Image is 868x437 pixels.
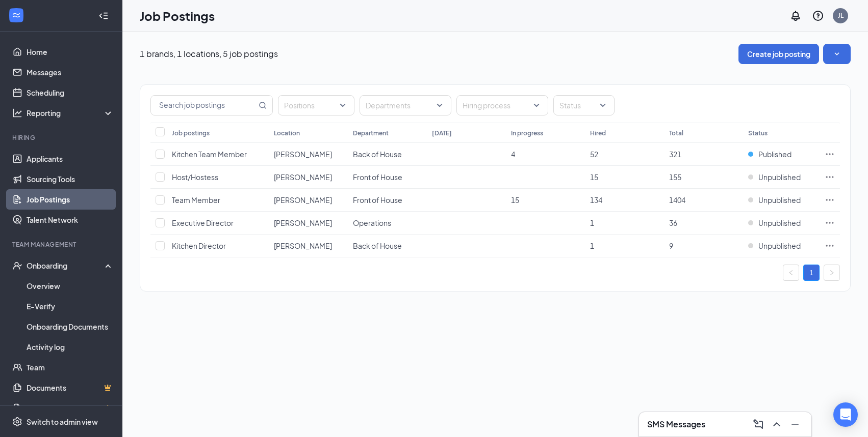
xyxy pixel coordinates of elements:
[27,210,114,230] a: Talent Network
[824,265,840,281] button: right
[506,123,585,143] th: In progress
[27,357,114,377] a: Team
[27,377,114,398] a: DocumentsCrown
[738,44,819,64] button: Create job posting
[27,417,98,427] div: Switch to admin view
[787,416,803,432] button: Minimize
[27,260,105,271] div: Onboarding
[269,235,348,257] td: Ammon
[590,218,594,227] span: 1
[771,418,783,430] svg: ChevronUp
[353,172,402,182] span: Front of House
[348,166,427,189] td: Front of House
[27,108,114,118] div: Reporting
[647,419,705,430] h3: SMS Messages
[12,260,22,271] svg: UserCheck
[12,240,112,249] div: Team Management
[12,133,112,142] div: Hiring
[590,150,598,159] span: 52
[353,218,391,227] span: Operations
[353,241,402,250] span: Back of House
[348,143,427,166] td: Back of House
[274,129,300,137] div: Location
[172,172,218,182] span: Host/Hostess
[769,416,785,432] button: ChevronUp
[348,189,427,212] td: Front of House
[590,195,602,205] span: 134
[140,7,215,24] h1: Job Postings
[743,123,820,143] th: Status
[269,212,348,235] td: Ammon
[11,10,21,20] svg: WorkstreamLogo
[269,166,348,189] td: Ammon
[825,195,835,205] svg: Ellipses
[27,82,114,103] a: Scheduling
[669,172,681,182] span: 155
[804,265,819,280] a: 1
[758,218,801,228] span: Unpublished
[585,123,664,143] th: Hired
[259,101,267,109] svg: MagnifyingGlass
[758,149,792,159] span: Published
[832,49,842,59] svg: SmallChevronDown
[27,169,114,189] a: Sourcing Tools
[783,265,799,281] li: Previous Page
[838,11,844,20] div: JL
[274,150,332,159] span: [PERSON_NAME]
[353,129,389,137] div: Department
[27,276,114,296] a: Overview
[172,195,220,205] span: Team Member
[98,11,109,21] svg: Collapse
[12,417,22,427] svg: Settings
[669,218,677,227] span: 36
[824,265,840,281] li: Next Page
[590,172,598,182] span: 15
[511,150,515,159] span: 4
[269,189,348,212] td: Ammon
[172,218,234,227] span: Executive Director
[27,296,114,316] a: E-Verify
[669,195,685,205] span: 1404
[669,241,673,250] span: 9
[758,195,801,205] span: Unpublished
[664,123,743,143] th: Total
[750,416,767,432] button: ComposeMessage
[27,398,114,418] a: SurveysCrown
[27,316,114,337] a: Onboarding Documents
[353,150,402,159] span: Back of House
[348,235,427,257] td: Back of House
[789,10,802,22] svg: Notifications
[758,241,801,251] span: Unpublished
[803,265,820,281] li: 1
[274,195,332,205] span: [PERSON_NAME]
[274,172,332,182] span: [PERSON_NAME]
[27,149,114,169] a: Applicants
[427,123,506,143] th: [DATE]
[348,212,427,235] td: Operations
[27,62,114,82] a: Messages
[825,218,835,228] svg: Ellipses
[825,172,835,182] svg: Ellipses
[12,108,22,118] svg: Analysis
[274,218,332,227] span: [PERSON_NAME]
[758,172,801,182] span: Unpublished
[812,10,824,22] svg: QuestionInfo
[788,270,794,276] span: left
[833,402,858,427] div: Open Intercom Messenger
[27,189,114,210] a: Job Postings
[27,337,114,357] a: Activity log
[825,149,835,159] svg: Ellipses
[269,143,348,166] td: Ammon
[789,418,801,430] svg: Minimize
[783,265,799,281] button: left
[353,195,402,205] span: Front of House
[590,241,594,250] span: 1
[752,418,764,430] svg: ComposeMessage
[140,48,278,60] p: 1 brands, 1 locations, 5 job postings
[151,96,257,115] input: Search job postings
[825,241,835,251] svg: Ellipses
[172,241,226,250] span: Kitchen Director
[823,44,851,64] button: SmallChevronDown
[172,150,247,159] span: Kitchen Team Member
[669,150,681,159] span: 321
